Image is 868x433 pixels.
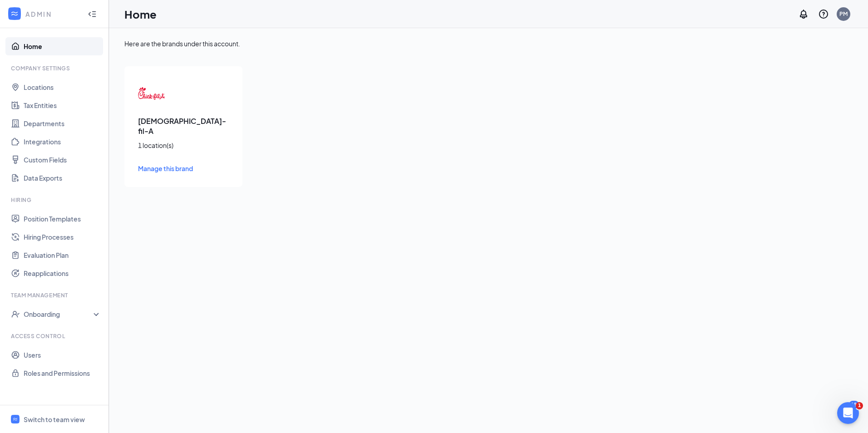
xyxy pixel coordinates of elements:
div: Company Settings [11,64,99,72]
div: 18 [849,401,859,408]
span: Manage this brand [138,164,193,172]
iframe: Intercom live chat [837,402,859,424]
a: Reapplications [24,264,101,282]
div: Here are the brands under this account. [124,39,853,48]
h1: Home [124,6,157,22]
a: Departments [24,114,101,133]
div: PM [839,10,848,18]
a: Home [24,37,101,55]
svg: Notifications [798,9,809,20]
div: Switch to team view [24,415,85,424]
div: Onboarding [24,310,94,319]
a: Users [24,346,101,364]
a: Position Templates [24,210,101,228]
a: Custom Fields [24,151,101,169]
a: Hiring Processes [24,228,101,246]
a: Manage this brand [138,163,229,173]
div: ADMIN [25,10,79,19]
a: Locations [24,78,101,96]
div: Access control [11,332,99,340]
div: Hiring [11,196,99,204]
a: Tax Entities [24,96,101,114]
a: Integrations [24,133,101,151]
a: Evaluation Plan [24,246,101,264]
span: 1 [856,402,863,409]
img: Chick-fil-A logo [138,80,165,107]
a: Roles and Permissions [24,364,101,382]
svg: QuestionInfo [818,9,829,20]
svg: WorkstreamLogo [12,416,18,422]
svg: Collapse [88,10,97,19]
div: Team Management [11,291,99,299]
svg: WorkstreamLogo [10,9,19,18]
a: Data Exports [24,169,101,187]
div: 1 location(s) [138,141,229,150]
h3: [DEMOGRAPHIC_DATA]-fil-A [138,116,229,136]
svg: UserCheck [11,310,20,319]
